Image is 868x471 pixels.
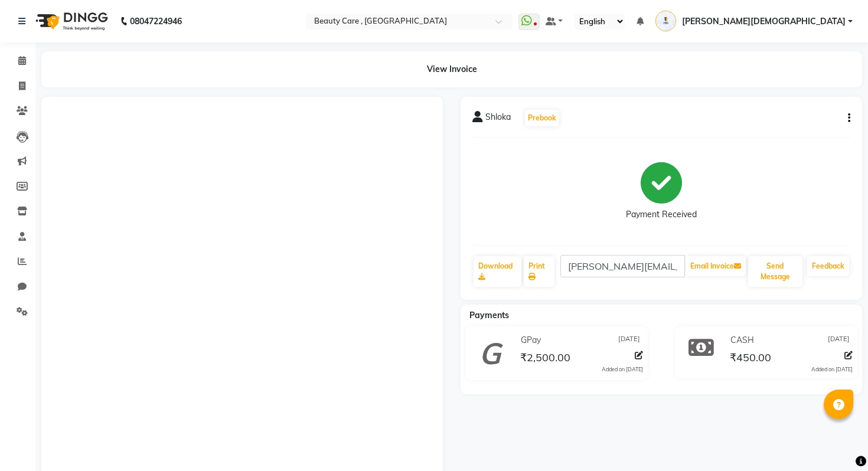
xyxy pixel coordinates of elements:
[469,310,509,320] span: Payments
[602,365,643,374] div: Added on [DATE]
[618,334,640,346] span: [DATE]
[686,256,746,276] button: Email Invoice
[682,15,846,28] span: [PERSON_NAME][DEMOGRAPHIC_DATA]
[560,255,685,277] input: enter email
[730,334,754,346] span: CASH
[655,11,676,31] img: Ankit Jain
[828,334,850,346] span: [DATE]
[626,208,697,221] div: Payment Received
[748,256,802,287] button: Send Message
[485,111,511,127] span: Shloka
[474,256,521,287] a: Download
[521,334,541,346] span: GPay
[730,351,771,367] span: ₹450.00
[524,256,555,287] a: Print
[520,351,570,367] span: ₹2,500.00
[525,110,559,126] button: Prebook
[811,365,853,374] div: Added on [DATE]
[130,5,182,38] b: 08047224946
[30,5,111,38] img: logo
[41,51,862,87] div: View Invoice
[807,256,849,276] a: Feedback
